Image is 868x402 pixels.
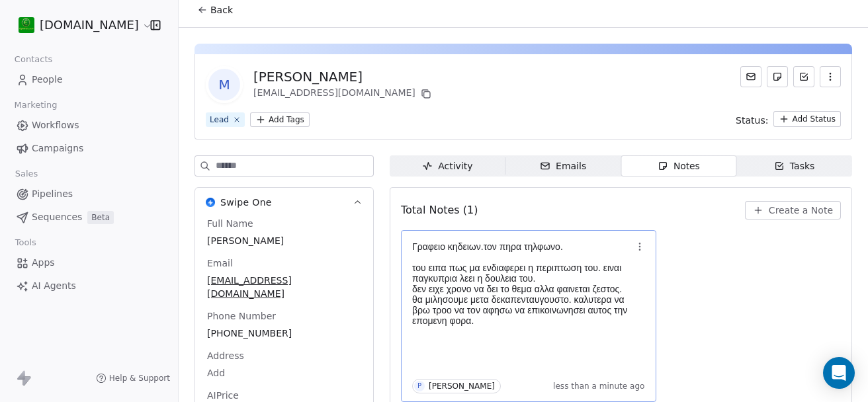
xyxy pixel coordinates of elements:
[207,327,361,340] span: [PHONE_NUMBER]
[208,69,240,100] span: Μ
[96,373,170,383] a: Help & Support
[32,73,63,87] span: People
[207,366,361,380] span: Add
[32,141,83,155] span: Campaigns
[417,381,421,391] div: P
[204,349,247,362] span: Address
[220,196,272,209] span: Swipe One
[207,274,361,300] span: [EMAIL_ADDRESS][DOMAIN_NAME]
[32,210,82,224] span: Sequences
[210,114,229,126] div: Lead
[32,118,79,132] span: Workflows
[11,183,167,205] a: Pipelines
[32,256,55,270] span: Apps
[204,389,241,402] span: AIPrice
[204,257,236,270] span: Email
[412,284,632,326] p: δεν ειχε χρονο να δει το θεμα αλλα φαινεται ζεστος. θα μιλησουμε μετα δεκαπενταυγουστο. καλυτερα ...
[773,111,841,127] button: Add Status
[11,69,167,91] a: People
[16,14,141,36] button: [DOMAIN_NAME]
[9,95,63,115] span: Marketing
[11,275,167,297] a: AI Agents
[422,159,472,173] div: Activity
[9,233,42,253] span: Tools
[210,3,233,17] span: Back
[11,206,167,228] a: SequencesBeta
[250,112,310,127] button: Add Tags
[769,204,833,217] span: Create a Note
[206,198,215,207] img: Swipe One
[774,159,815,173] div: Tasks
[40,17,139,34] span: [DOMAIN_NAME]
[540,159,586,173] div: Emails
[412,262,632,284] p: του ειπα πως μα ενδιαφερει η περιπτωση του. ειναι παγκυπρια λεει η δουλεια του.
[9,164,44,184] span: Sales
[736,114,768,127] span: Status:
[195,188,373,217] button: Swipe OneSwipe One
[109,373,170,383] span: Help & Support
[553,381,644,391] span: less than a minute ago
[429,382,495,391] div: [PERSON_NAME]
[823,357,855,389] div: Open Intercom Messenger
[401,202,478,218] span: Total Notes (1)
[11,252,167,274] a: Apps
[253,86,434,102] div: [EMAIL_ADDRESS][DOMAIN_NAME]
[253,67,434,86] div: [PERSON_NAME]
[19,17,34,33] img: 439216937_921727863089572_7037892552807592703_n%20(1).jpg
[11,114,167,136] a: Workflows
[11,138,167,159] a: Campaigns
[204,217,256,230] span: Full Name
[207,234,361,247] span: [PERSON_NAME]
[32,187,73,201] span: Pipelines
[9,50,58,69] span: Contacts
[412,241,632,252] p: Γραφειο κηδειων.τον πηρα τηλφωνο.
[87,211,114,224] span: Beta
[204,309,279,323] span: Phone Number
[745,201,841,220] button: Create a Note
[32,279,76,293] span: AI Agents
